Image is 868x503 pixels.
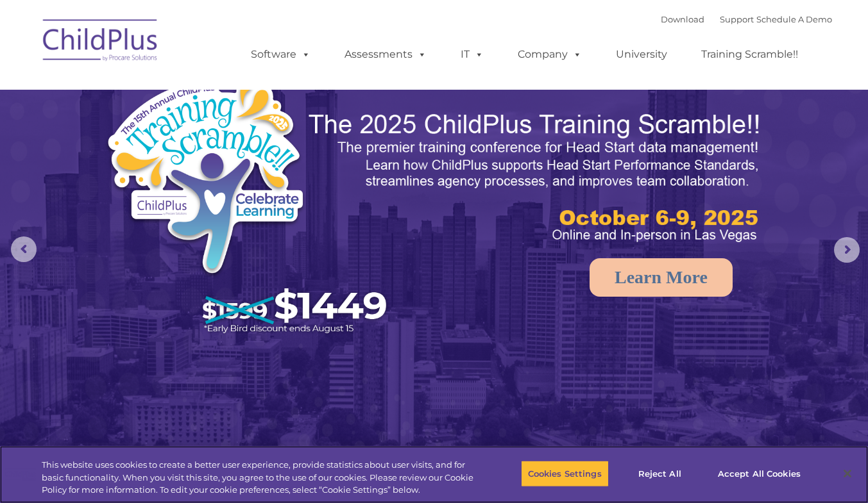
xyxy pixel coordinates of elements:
[590,258,733,297] a: Learn More
[661,14,832,24] font: |
[448,42,497,67] a: IT
[37,10,165,74] img: ChildPlus by Procare Solutions
[661,14,704,24] a: Download
[603,42,680,67] a: University
[688,42,811,67] a: Training Scramble!!
[711,460,808,487] button: Accept All Cookies
[505,42,595,67] a: Company
[42,459,477,497] div: This website uses cookies to create a better user experience, provide statistics about user visit...
[521,460,609,487] button: Cookies Settings
[238,42,323,67] a: Software
[178,85,217,94] span: Last name
[833,459,862,488] button: Close
[332,42,439,67] a: Assessments
[178,137,233,147] span: Phone number
[620,460,700,487] button: Reject All
[756,14,832,24] a: Schedule A Demo
[720,14,754,24] a: Support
